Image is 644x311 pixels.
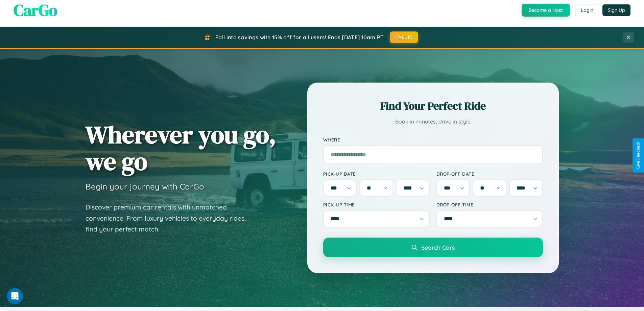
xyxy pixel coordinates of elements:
label: Where [323,137,543,142]
label: Pick-up Time [323,202,430,207]
button: Login [575,4,599,16]
iframe: Intercom live chat [7,288,23,304]
h3: Begin your journey with CarGo [86,181,204,192]
span: Search Cars [421,244,455,251]
span: Fall into savings with 15% off for all users! Ends [DATE] 10am PT. [215,34,385,41]
button: Become a Host [522,4,570,17]
h2: Find Your Perfect Ride [323,98,543,113]
h1: Wherever you go, we go [86,121,276,175]
label: Drop-off Date [436,171,543,177]
p: Discover premium car rentals with unmatched convenience. From luxury vehicles to everyday rides, ... [86,202,255,235]
button: Sign Up [602,4,630,16]
div: Give Feedback [636,142,641,169]
button: Search Cars [323,238,543,257]
button: FALL15 [390,31,418,43]
label: Drop-off Time [436,202,543,207]
p: Book in minutes, drive in style [323,117,543,127]
label: Pick-up Date [323,171,430,177]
